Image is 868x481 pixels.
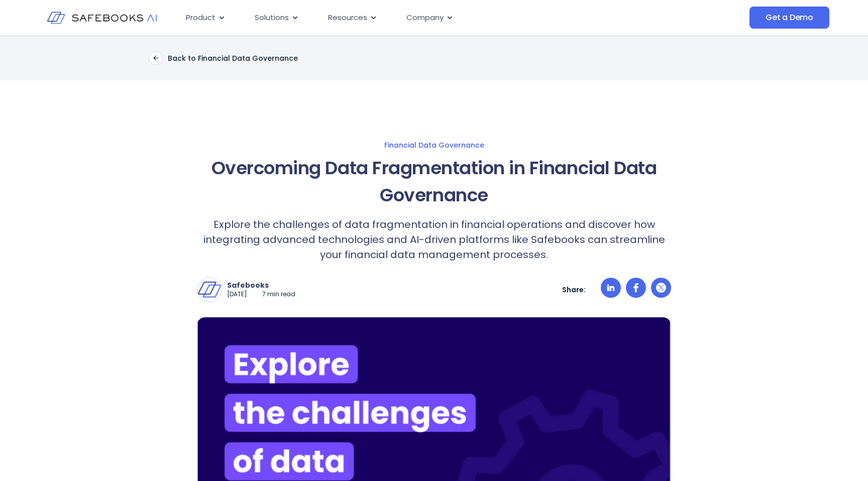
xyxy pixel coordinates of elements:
div: Menu Toggle [178,8,649,28]
p: Back to Financial Data Governance [168,54,298,63]
a: Financial Data Governance [98,141,770,150]
span: Get a Demo [766,13,813,23]
p: 7 min read [262,290,295,299]
img: Safebooks [197,278,222,302]
span: Resources [328,12,367,24]
p: Share: [562,285,586,294]
p: [DATE] [227,290,247,299]
nav: Menu [178,8,649,28]
p: Safebooks [227,281,295,290]
p: Explore the challenges of data fragmentation in financial operations and discover how integrating... [197,217,671,262]
a: Get a Demo [749,7,829,29]
span: Solutions [255,12,289,24]
a: Back to Financial Data Governance [149,51,298,65]
span: Company [406,12,444,24]
h1: Overcoming Data Fragmentation in Financial Data Governance [197,155,671,209]
span: Product [186,12,215,24]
